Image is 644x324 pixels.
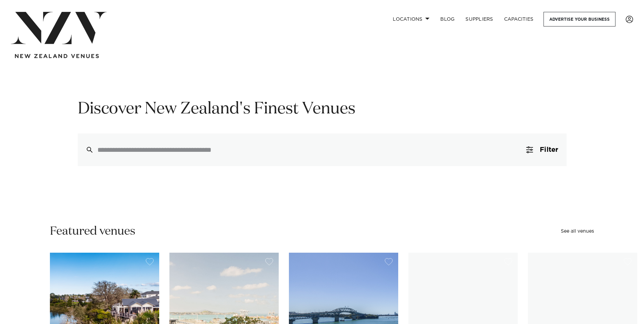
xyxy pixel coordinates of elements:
[518,133,566,166] button: Filter
[50,224,135,239] h2: Featured venues
[460,12,498,26] a: SUPPLIERS
[544,12,615,26] a: Advertise your business
[499,12,539,26] a: Capacities
[540,146,558,153] span: Filter
[15,54,99,58] img: new-zealand-venues-text.png
[11,12,107,44] img: nzv-logo.png
[435,12,460,26] a: BLOG
[387,12,435,26] a: Locations
[78,98,567,120] h1: Discover New Zealand's Finest Venues
[561,229,594,234] a: See all venues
